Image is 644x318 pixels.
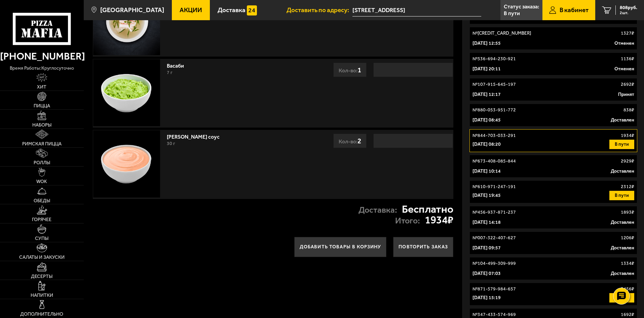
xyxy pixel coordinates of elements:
[611,219,634,226] p: Доставлен
[609,191,634,200] button: В пути
[31,274,52,279] span: Десерты
[504,4,539,9] p: Статус заказа:
[621,132,634,139] p: 1934 ₽
[167,141,175,146] span: 30 г
[469,257,637,280] a: №104-499-309-9991334₽[DATE] 07:03Доставлен
[32,217,51,222] span: Горячее
[167,132,226,140] a: [PERSON_NAME] соус
[34,104,50,108] span: Пицца
[469,52,637,75] a: №536-694-230-9211136₽[DATE] 20:11Отменен
[472,81,516,88] p: № 107-915-645-197
[618,91,634,98] p: Принят
[611,117,634,123] p: Доставлен
[472,311,516,318] p: № 347-433-574-969
[621,260,634,267] p: 1334 ₽
[621,56,634,62] p: 1136 ₽
[472,132,516,139] p: № 844-703-033-291
[358,206,397,214] p: Доставка:
[621,311,634,318] p: 1692 ₽
[34,161,50,165] span: Роллы
[472,117,501,123] p: [DATE] 08:45
[472,168,501,175] p: [DATE] 10:14
[472,91,501,98] p: [DATE] 12:17
[37,85,46,90] span: Хит
[472,260,516,267] p: № 104-499-309-999
[472,141,501,148] p: [DATE] 08:20
[247,5,257,15] img: 15daf4d41897b9f0e9f617042186c801.svg
[472,107,516,113] p: № 880-053-951-772
[402,204,453,215] strong: Бесплатно
[357,66,361,74] span: 1
[472,294,501,301] p: [DATE] 15:19
[393,237,453,257] button: Повторить заказ
[472,183,516,190] p: № 610-971-247-191
[32,123,51,128] span: Наборы
[472,286,516,292] p: № 871-579-984-657
[560,7,589,13] span: В кабинет
[333,63,367,77] div: Кол-во:
[623,107,634,113] p: 838 ₽
[609,293,634,303] button: В пути
[469,129,637,152] a: №844-703-033-2911934₽[DATE] 08:20В пути
[611,270,634,277] p: Доставлен
[287,7,352,13] span: Доставить по адресу:
[620,5,637,10] span: 808 руб.
[294,237,387,257] button: Добавить товары в корзину
[469,104,637,127] a: №880-053-951-772838₽[DATE] 08:45Доставлен
[621,235,634,241] p: 1206 ₽
[472,30,531,37] p: № [CREDIT_CARD_NUMBER]
[22,142,62,146] span: Римская пицца
[621,30,634,37] p: 1327 ₽
[621,158,634,165] p: 2929 ₽
[472,40,501,47] p: [DATE] 12:55
[34,199,50,203] span: Обеды
[395,217,420,225] p: Итого:
[472,209,516,216] p: № 456-937-871-237
[20,312,63,317] span: Дополнительно
[472,56,516,62] p: № 536-694-230-921
[472,235,516,241] p: № 007-322-407-627
[614,66,634,72] p: Отменен
[31,293,53,298] span: Напитки
[100,7,164,13] span: [GEOGRAPHIC_DATA]
[611,168,634,175] p: Доставлен
[469,283,637,306] a: №871-579-984-6572456₽[DATE] 15:19В пути
[621,209,634,216] p: 1893 ₽
[620,11,637,15] span: 2 шт.
[469,27,637,50] a: №[CREDIT_CARD_NUMBER]1327₽[DATE] 12:55Отменен
[611,245,634,251] p: Доставлен
[469,180,637,203] a: №610-971-247-1912312₽[DATE] 19:45В пути
[614,40,634,47] p: Отменен
[35,236,48,241] span: Супы
[609,140,634,149] button: В пути
[472,219,501,226] p: [DATE] 14:18
[469,78,637,101] a: №107-915-645-1972692₽[DATE] 12:17Принят
[218,7,245,13] span: Доставка
[352,4,481,16] span: Социалистическая улица, 24
[357,137,361,145] span: 2
[333,134,367,148] div: Кол-во:
[621,183,634,190] p: 2312 ₽
[36,179,47,184] span: WOK
[469,155,637,178] a: №673-408-085-8442929₽[DATE] 10:14Доставлен
[504,11,520,16] p: В пути
[19,255,65,260] span: Салаты и закуски
[352,4,481,16] input: Ваш адрес доставки
[472,158,516,165] p: № 673-408-085-844
[180,7,202,13] span: Акции
[469,206,637,229] a: №456-937-871-2371893₽[DATE] 14:18Доставлен
[167,70,173,75] span: 7 г
[469,232,637,254] a: №007-322-407-6271206₽[DATE] 09:57Доставлен
[621,81,634,88] p: 2692 ₽
[425,215,453,225] strong: 1934 ₽
[472,245,501,251] p: [DATE] 09:57
[167,61,191,69] a: Васаби
[472,66,501,72] p: [DATE] 20:11
[472,192,501,199] p: [DATE] 19:45
[472,270,501,277] p: [DATE] 07:03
